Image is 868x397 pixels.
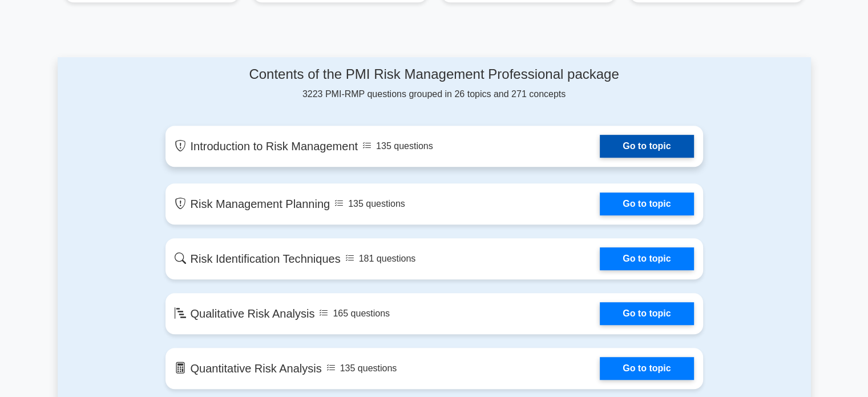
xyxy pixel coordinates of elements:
[600,357,693,380] a: Go to topic
[600,302,693,325] a: Go to topic
[600,247,693,270] a: Go to topic
[165,66,703,101] div: 3223 PMI-RMP questions grouped in 26 topics and 271 concepts
[600,135,693,158] a: Go to topic
[600,193,693,215] a: Go to topic
[165,66,703,83] h4: Contents of the PMI Risk Management Professional package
